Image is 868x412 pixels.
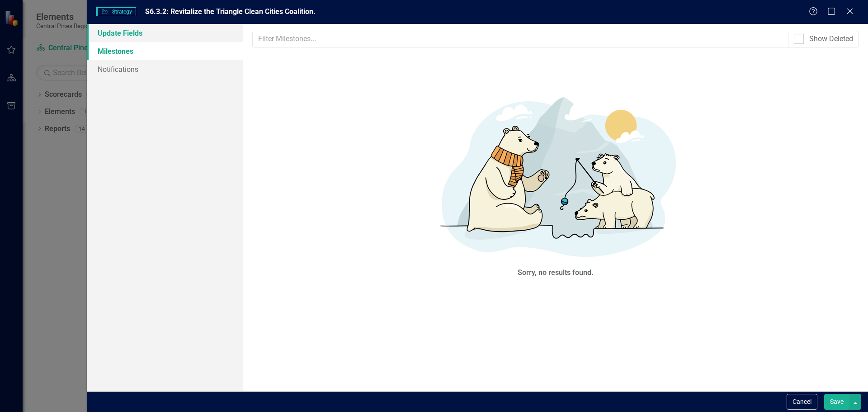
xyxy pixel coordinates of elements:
input: Filter Milestones... [252,31,788,47]
img: No results found [420,85,691,265]
a: Milestones [87,42,243,60]
button: Cancel [787,394,817,410]
a: Notifications [87,60,243,78]
span: S6.3.2: Revitalize the Triangle Clean Cities Coalition. [145,7,316,16]
a: Update Fields [87,24,243,42]
span: Strategy [96,7,136,16]
div: Show Deleted [809,34,853,44]
div: Sorry, no results found. [518,268,594,278]
button: Save [824,394,849,410]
